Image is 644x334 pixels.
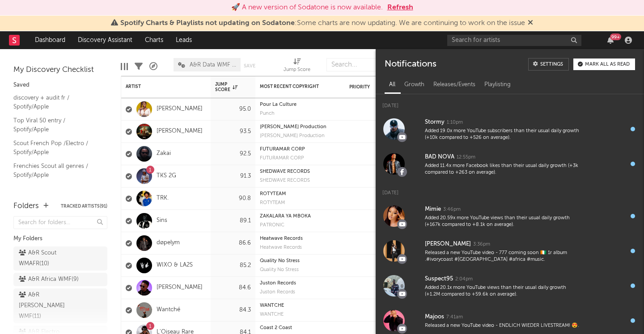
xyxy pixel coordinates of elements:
[260,245,340,250] div: label: Heatwave Records
[326,58,394,71] input: Search...
[260,290,340,295] div: Juston Records
[260,281,340,286] div: copyright: Juston Records
[260,312,340,317] div: label: WANTCHÉ
[425,274,453,284] div: Suspect95
[260,236,340,241] div: Heatwave Records
[260,156,340,161] div: FUTURAMAR CORP
[157,217,167,225] a: Sins
[260,245,340,250] div: Heatwave Records
[13,273,107,286] a: A&R Africa WMF(9)
[473,241,490,248] div: 3:36pm
[376,112,644,146] a: Stormy1:10pmAdded 19.0x more YouTube subscribers than their usual daily growth (+10k compared to ...
[139,31,169,49] a: Charts
[284,54,310,79] div: Jump Score
[260,326,340,330] div: Coast 2 Coast
[13,201,39,212] div: Folders
[284,65,310,75] div: Jump Score
[19,274,79,285] div: A&R Africa WMF ( 9 )
[149,54,157,79] div: A&R Pipeline
[260,267,340,272] div: Quality No Stress
[425,215,582,229] div: Added 20.59x more YouTube views than their usual daily growth (+167k compared to +8.1k on average).
[260,290,340,295] div: label: Juston Records
[260,102,340,107] div: copyright: Pour La Culture
[13,116,98,134] a: Top Viral 50 entry / Spotify/Apple
[260,178,340,183] div: SHEDWAVE RECORDS
[13,80,107,91] div: Saved
[260,236,340,241] div: copyright: Heatwave Records
[260,134,340,138] div: [PERSON_NAME] Production
[157,105,203,113] a: [PERSON_NAME]
[121,54,128,79] div: Edit Columns
[13,216,107,229] input: Search for folders...
[455,276,473,283] div: 2:04pm
[260,134,340,138] div: label: Diby Production
[425,312,444,322] div: Majoos
[260,214,340,219] div: ZAKALARA YA MBOKA
[260,178,340,183] div: label: SHEDWAVE RECORDS
[260,200,340,205] div: ROTYTEAM
[447,35,581,46] input: Search for artists
[157,195,169,202] a: TRK.
[215,149,251,159] div: 92.5
[169,31,198,49] a: Leads
[349,84,385,90] div: Priority
[376,94,644,112] div: [DATE]
[135,54,143,79] div: Filters
[260,192,340,196] div: copyright: ROTYTEAM
[400,77,429,92] div: Growth
[376,181,644,199] div: [DATE]
[260,111,340,116] div: label: Punch
[120,20,525,27] span: : Some charts are now updating. We are continuing to work on the issue
[260,303,340,308] div: WANTCHÉ
[157,284,203,292] a: [PERSON_NAME]
[429,77,480,92] div: Releases/Events
[425,152,454,163] div: BAD NOVA
[19,248,82,269] div: A&R Scout WMAFR ( 10 )
[13,93,98,111] a: discovery + audit fr / Spotify/Apple
[260,259,340,263] div: copyright: Quality No Stress
[13,234,107,244] div: My Folders
[244,63,255,68] button: Save
[19,290,82,322] div: A&R [PERSON_NAME] WMF ( 11 )
[446,314,463,321] div: 7:41am
[573,58,635,70] button: Mark all as read
[260,147,340,152] div: FUTURAMAR CORP
[480,77,515,92] div: Playlisting
[260,102,340,107] div: Pour La Culture
[607,37,614,44] button: 99+
[215,238,251,249] div: 86.6
[157,172,176,180] a: TKS 2G
[260,223,340,228] div: label: PATRONIC
[425,284,582,298] div: Added 20.1x more YouTube views than their usual daily growth (+1.2M compared to +59.6k on average).
[457,154,475,161] div: 12:55pm
[29,31,72,49] a: Dashboard
[260,223,340,228] div: PATRONIC
[215,82,237,92] div: Jump Score
[260,303,340,308] div: copyright: WANTCHÉ
[215,171,251,182] div: 91.3
[260,111,340,116] div: Punch
[260,259,340,263] div: Quality No Stress
[72,31,139,49] a: Discovery Assistant
[376,199,644,234] a: Mimie3:46pmAdded 20.59x more YouTube views than their usual daily growth (+167k compared to +8.1k...
[215,305,251,316] div: 84.3
[13,138,98,157] a: Scout French Pop /Electro / Spotify/Apple
[157,128,203,135] a: [PERSON_NAME]
[260,312,340,317] div: WANTCHÉ
[425,163,582,176] div: Added 11.4x more Facebook likes than their usual daily growth (+3k compared to +263 on average).
[13,246,107,271] a: A&R Scout WMAFR(10)
[61,204,107,209] button: Tracked Artists(91)
[120,20,295,27] span: Spotify Charts & Playlists not updating on Sodatone
[215,216,251,226] div: 89.1
[157,239,180,247] a: døpelym
[260,169,340,174] div: SHEDWAVE RECORDS
[376,268,644,303] a: Suspect952:04pmAdded 20.1x more YouTube views than their usual daily growth (+1.2M compared to +5...
[425,322,582,329] div: Released a new YouTube video - ENDLICH WIEDER LIVESTREAM! 😍.
[190,62,236,68] span: A&R Data WMF View
[13,161,98,180] a: Frenchies Scout all genres / Spotify/Apple
[585,62,630,67] div: Mark all as read
[157,262,193,269] a: WIXO & LA2S
[260,147,340,152] div: copyright: FUTURAMAR CORP
[385,77,400,92] div: All
[260,281,340,286] div: Juston Records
